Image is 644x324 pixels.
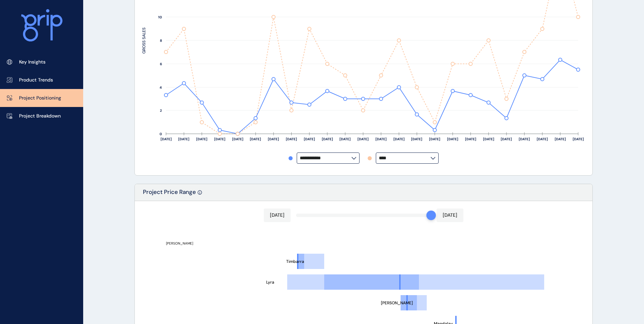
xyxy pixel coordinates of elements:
p: Product Trends [19,77,53,84]
text: [DATE] [232,137,243,141]
text: [DATE] [322,137,333,141]
p: [DATE] [443,212,457,219]
text: [DATE] [268,137,279,141]
text: [DATE] [304,137,315,141]
text: [PERSON_NAME] [381,300,413,306]
text: [DATE] [196,137,207,141]
text: [PERSON_NAME] [166,241,193,246]
text: [DATE] [465,137,476,141]
text: 10 [158,15,162,19]
text: 2 [160,108,162,113]
text: [DATE] [429,137,440,141]
text: [DATE] [501,137,512,141]
text: 4 [160,85,162,90]
text: [DATE] [375,137,387,141]
text: [DATE] [339,137,351,141]
text: GROSS SALES [141,28,147,54]
text: [DATE] [573,137,584,141]
text: [DATE] [286,137,297,141]
text: [DATE] [357,137,369,141]
text: [DATE] [161,137,172,141]
p: [DATE] [270,212,284,219]
p: Project Price Range [143,188,196,201]
text: [DATE] [393,137,405,141]
text: [DATE] [537,137,548,141]
text: [DATE] [178,137,189,141]
text: [DATE] [250,137,261,141]
text: [DATE] [519,137,530,141]
p: Project Positioning [19,95,61,102]
text: 8 [160,38,162,43]
text: [DATE] [214,137,225,141]
text: [DATE] [447,137,458,141]
p: Key Insights [19,59,45,66]
text: Lyra [266,280,274,285]
text: [DATE] [555,137,566,141]
text: [DATE] [411,137,422,141]
p: Project Breakdown [19,113,61,120]
text: 6 [160,62,162,66]
text: Timbarra [286,259,304,264]
text: [DATE] [483,137,494,141]
text: 0 [160,132,162,136]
